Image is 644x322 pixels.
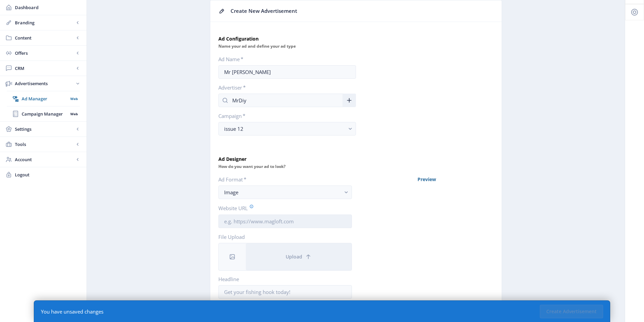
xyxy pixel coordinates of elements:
[22,95,68,102] span: Ad Manager
[15,141,74,148] span: Tools
[218,35,259,42] strong: Ad Configuration
[224,125,345,133] div: issue 12
[68,110,80,117] nb-badge: Web
[15,19,74,26] span: Branding
[218,285,352,299] input: Get your fishing hook today!
[15,126,74,132] span: Settings
[15,34,74,41] span: Content
[286,254,302,259] span: Upload
[15,80,74,87] span: Advertisements
[218,42,494,50] div: Name your ad and define your ad type
[218,56,351,63] label: Ad Name
[15,50,74,56] span: Offers
[7,106,80,121] a: Campaign ManagerWeb
[218,84,351,91] label: Advertiser
[68,95,80,102] nb-badge: Web
[218,94,356,107] input: Select Advertiser
[7,91,80,106] a: Ad ManagerWeb
[224,188,341,196] div: Image
[218,122,356,135] button: issue 12
[15,4,81,11] span: Dashboard
[15,171,81,178] span: Logout
[41,308,103,315] div: You have unsaved changes
[15,65,74,72] span: CRM
[418,176,436,183] strong: Preview
[218,65,356,79] input: This name needs to be unique
[15,156,74,163] span: Account
[218,233,347,240] label: File Upload
[218,276,347,282] label: Headline
[246,243,352,270] button: Upload
[218,215,352,228] input: e.g. https://www.magloft.com
[218,204,347,212] label: Website URL
[218,163,494,171] div: How do you want your ad to look?
[218,176,347,183] label: Ad Format
[540,305,603,318] button: Create Advertisement
[218,113,351,119] label: Campaign
[231,6,494,16] div: Create New Advertisement
[218,156,246,162] strong: Ad Designer
[22,110,68,117] span: Campaign Manager
[218,185,352,199] button: Image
